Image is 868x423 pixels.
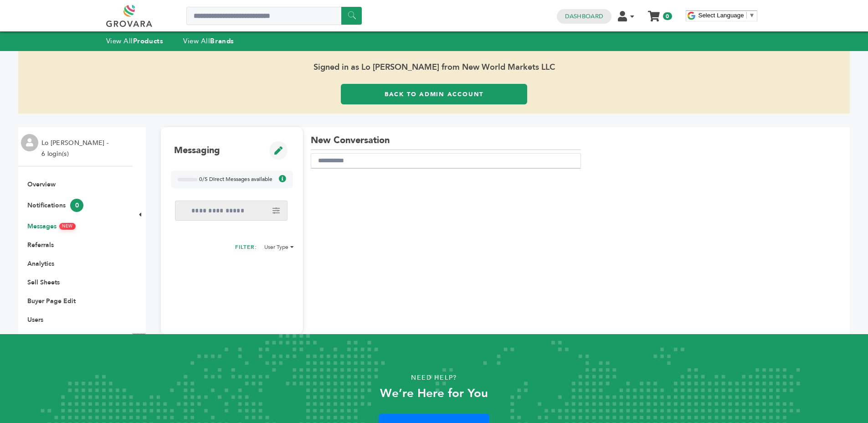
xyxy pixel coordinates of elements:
a: Select Language​ [699,12,755,19]
p: Need Help? [43,371,825,385]
span: NEW [59,223,76,230]
a: Users [27,315,43,324]
strong: Brands [210,36,234,46]
strong: We’re Here for You [380,385,488,402]
span: 0/5 Direct Messages available [199,175,272,183]
input: Search messages [175,201,288,221]
a: Dashboard [565,12,603,21]
a: MessagesNEW [27,222,76,231]
li: Lo [PERSON_NAME] - 6 login(s) [41,138,111,160]
a: Overview [27,180,56,189]
span: Signed in as Lo [PERSON_NAME] from New World Markets LLC [18,51,850,84]
span: ▼ [749,12,755,19]
input: Search a product or brand... [186,7,362,25]
h1: New Conversation [311,134,581,150]
a: My Cart [648,8,659,18]
a: Sell Sheets [27,278,60,287]
a: Back to Admin Account [341,84,527,104]
img: profile.png [21,134,38,151]
span: 0 [70,199,83,212]
li: User Type [264,243,294,251]
a: Notifications0 [27,201,83,210]
span: 0 [663,12,672,20]
a: Buyer Page Edit [27,297,76,305]
a: Referrals [27,241,54,249]
a: View AllProducts [106,36,164,46]
a: Analytics [27,259,54,268]
span: Select Language [699,12,744,19]
a: View AllBrands [183,36,234,46]
h1: Messaging [174,144,220,156]
span: ​ [746,12,747,19]
strong: Products [133,36,163,46]
h2: FILTER: [235,243,257,253]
